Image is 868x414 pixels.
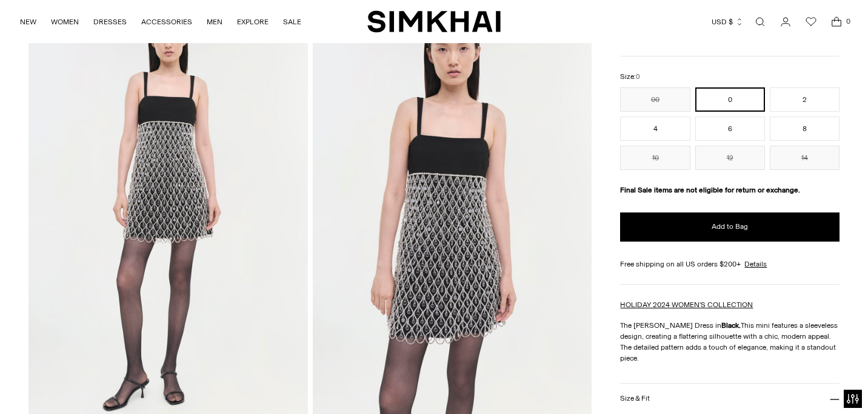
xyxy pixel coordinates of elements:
[51,8,79,35] a: WOMEN
[620,87,690,112] button: 00
[207,8,222,35] a: MEN
[283,8,301,35] a: SALE
[744,259,767,270] a: Details
[712,8,744,35] button: USD $
[773,10,798,34] a: Go to the account page
[620,395,649,402] h3: Size & Fit
[620,146,690,170] button: 10
[367,10,501,33] a: SIMKHAI
[620,300,753,309] a: HOLIDAY 2024 WOMEN'S COLLECTION
[695,117,765,141] button: 6
[721,321,741,330] strong: Black.
[141,8,192,35] a: ACCESSORIES
[620,320,839,364] p: The [PERSON_NAME] Dress in This mini features a sleeveless design, creating a flattering silhouet...
[770,87,840,112] button: 2
[636,73,640,81] span: 0
[824,10,849,34] a: Open cart modal
[748,10,772,34] a: Open search modal
[695,146,765,170] button: 12
[770,117,840,141] button: 8
[712,222,748,232] span: Add to Bag
[20,8,36,35] a: NEW
[799,10,823,34] a: Wishlist
[843,16,853,27] span: 0
[620,259,839,270] div: Free shipping on all US orders $200+
[93,8,127,35] a: DRESSES
[770,146,840,170] button: 14
[620,186,800,194] strong: Final Sale items are not eligible for return or exchange.
[237,8,269,35] a: EXPLORE
[620,71,640,83] label: Size:
[695,87,765,112] button: 0
[620,117,690,141] button: 4
[620,212,839,242] button: Add to Bag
